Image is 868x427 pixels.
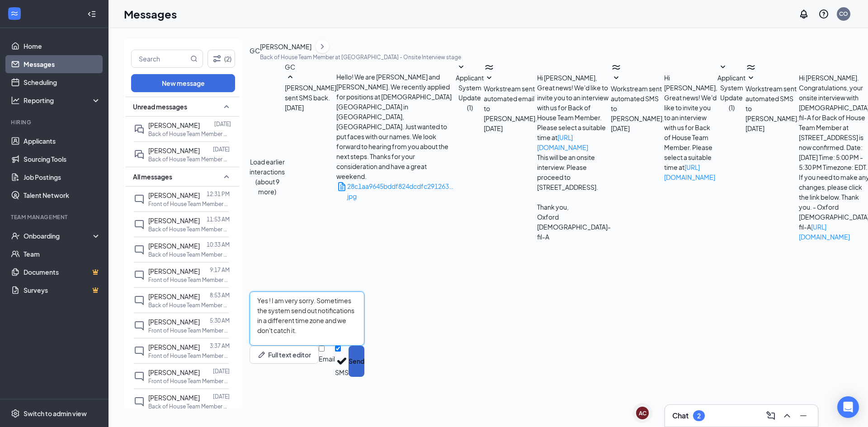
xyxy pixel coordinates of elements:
[456,74,484,112] span: Applicant System Update (1)
[24,231,93,240] div: Onboarding
[285,72,296,83] svg: SmallChevronUp
[611,62,622,73] svg: WorkstreamLogo
[207,241,230,249] p: 10:33 AM
[745,73,756,84] svg: SmallChevronDown
[24,150,101,168] a: Sourcing Tools
[148,403,230,410] p: Back of House Team Member at [GEOGRAPHIC_DATA]
[782,410,793,421] svg: ChevronUp
[24,263,101,281] a: DocumentsCrown
[260,53,461,61] p: Back of House Team Member at [GEOGRAPHIC_DATA] - Onsite Interview stage
[213,393,230,400] p: [DATE]
[24,132,101,150] a: Applicants
[319,346,325,352] input: Email
[335,346,341,352] input: SMS
[148,301,230,309] p: Back of House Team Member at [GEOGRAPHIC_DATA]
[717,74,745,112] span: Applicant System Update (1)
[10,9,19,18] svg: WorkstreamLogo
[837,396,859,418] div: Open Intercom Messenger
[208,50,235,68] button: Filter (2)
[134,295,145,306] svg: ChatInactive
[285,62,456,72] div: GC
[148,267,200,275] span: [PERSON_NAME]
[148,242,200,250] span: [PERSON_NAME]
[210,266,230,274] p: 9:17 AM
[24,168,101,186] a: Job Postings
[221,171,232,182] svg: SmallChevronUp
[484,73,495,84] svg: SmallChevronDown
[11,118,99,126] div: Hiring
[11,213,99,221] div: Team Management
[11,409,20,418] svg: Settings
[24,96,101,105] div: Reporting
[611,73,622,84] svg: SmallChevronDown
[134,396,145,407] svg: ChatInactive
[210,317,230,324] p: 5:30 AM
[745,84,799,122] span: Workstream sent automated SMS to [PERSON_NAME].
[818,9,829,19] svg: QuestionInfo
[213,145,230,153] p: [DATE]
[347,182,476,190] span: 28c1aa9645bddf824dcdfc291263e76d.jpg
[664,74,717,181] span: Hi [PERSON_NAME], Great news! We'd like to invite you to an interview with us for Back of House T...
[537,133,588,151] a: [URL][DOMAIN_NAME]
[24,409,87,418] div: Switch to admin view
[148,200,230,208] p: Front of House Team Member at [GEOGRAPHIC_DATA]
[639,409,646,417] div: AC
[798,410,809,421] svg: Minimize
[764,408,778,423] button: ComposeMessage
[148,121,200,129] span: [PERSON_NAME]
[765,410,776,421] svg: ComposeMessage
[24,186,101,204] a: Talent Network
[537,212,611,242] p: Oxford [DEMOGRAPHIC_DATA]-fil-A
[133,102,187,111] span: Unread messages
[134,194,145,205] svg: ChatInactive
[318,41,327,52] svg: ChevronRight
[257,350,266,359] svg: Pen
[87,9,96,19] svg: Collapse
[134,219,145,230] svg: ChatInactive
[148,225,230,233] p: Back of House Team Member at [GEOGRAPHIC_DATA]
[250,346,319,364] button: Full text editorPen
[210,291,230,299] p: 8:53 AM
[336,73,452,180] span: Hello! We are [PERSON_NAME] and [PERSON_NAME]. We recently applied for positions at [DEMOGRAPHIC_...
[148,394,200,402] span: [PERSON_NAME]
[484,123,503,133] span: [DATE]
[148,276,230,284] p: Front of House Team Member at [GEOGRAPHIC_DATA]
[148,327,230,334] p: Front of House Team Member at [GEOGRAPHIC_DATA]
[134,346,145,357] svg: ChatInactive
[148,155,230,163] p: Back of House Team Member at [GEOGRAPHIC_DATA]
[780,408,794,423] button: ChevronUp
[456,62,484,113] button: SmallChevronDownApplicant System Update (1)
[134,244,145,255] svg: ChatInactive
[672,411,689,421] h3: Chat
[24,37,101,55] a: Home
[134,149,145,160] svg: DoubleChat
[285,84,336,102] span: [PERSON_NAME] sent SMS back.
[537,73,611,83] p: Hi [PERSON_NAME],
[839,10,848,18] div: CO
[799,223,850,241] a: [URL][DOMAIN_NAME]
[347,192,357,200] span: jpg
[148,146,200,155] span: [PERSON_NAME]
[134,320,145,331] svg: ChatInactive
[190,55,198,62] svg: MagnifyingGlass
[717,62,728,73] svg: SmallChevronDown
[213,367,230,375] p: [DATE]
[148,343,200,351] span: [PERSON_NAME]
[212,53,222,64] svg: Filter
[124,6,177,22] h1: Messages
[664,163,715,181] a: [URL][DOMAIN_NAME]
[207,190,230,198] p: 12:31 PM
[484,84,537,122] span: Workstream sent automated email to [PERSON_NAME].
[132,50,189,67] input: Search
[207,216,230,223] p: 11:53 AM
[456,62,467,73] svg: SmallChevronDown
[335,354,349,368] svg: Checkmark
[131,74,235,92] button: New message
[11,231,20,240] svg: UserCheck
[697,412,701,420] div: 2
[148,368,200,376] span: [PERSON_NAME]
[134,270,145,281] svg: ChatInactive
[745,123,764,133] span: [DATE]
[148,377,230,385] p: Front of House Team Member at [GEOGRAPHIC_DATA]
[24,281,101,299] a: SurveysCrown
